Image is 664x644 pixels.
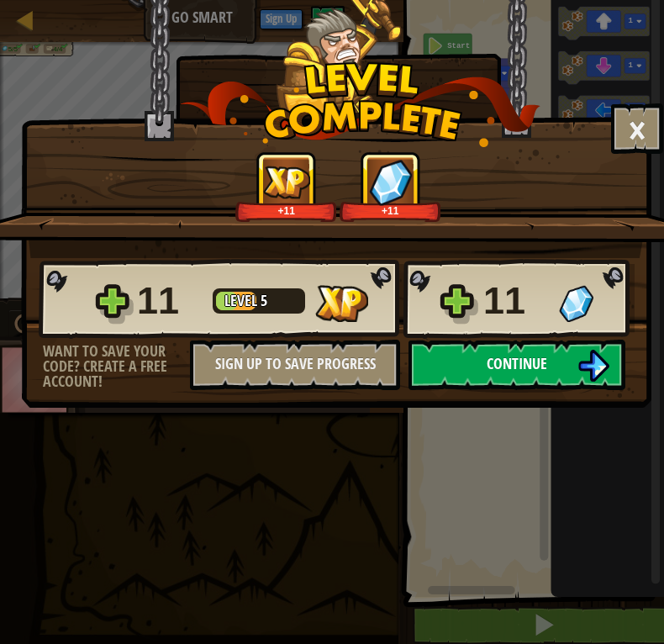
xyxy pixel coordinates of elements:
[43,344,190,389] div: Want to save your code? Create a free account!
[611,103,663,154] button: ×
[483,274,549,328] div: 11
[190,340,400,390] button: Sign Up to Save Progress
[224,290,261,311] span: Level
[261,290,267,311] span: 5
[263,166,310,198] img: XP Gained
[343,204,438,217] div: +11
[577,350,609,382] img: Continue
[137,274,203,328] div: 11
[180,62,540,147] img: level_complete.png
[487,353,547,374] span: Continue
[408,340,625,390] button: Continue
[315,285,368,322] img: XP Gained
[239,204,334,217] div: +11
[369,159,413,205] img: Gems Gained
[559,285,593,322] img: Gems Gained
